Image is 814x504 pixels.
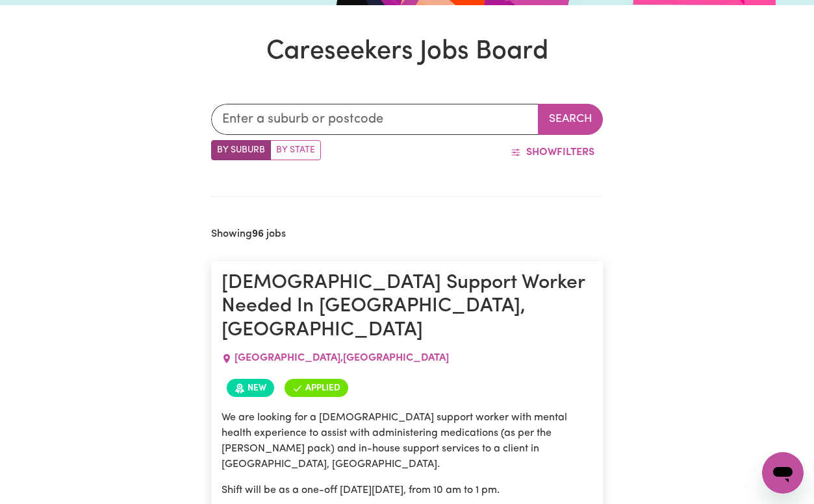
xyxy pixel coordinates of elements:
p: We are looking for a [DEMOGRAPHIC_DATA] support worker with mental health experience to assist wi... [222,410,592,472]
span: Job posted within the last 30 days [227,379,274,397]
h2: Showing jobs [211,228,286,241]
span: Show [526,147,557,158]
h1: [DEMOGRAPHIC_DATA] Support Worker Needed In [GEOGRAPHIC_DATA], [GEOGRAPHIC_DATA] [222,272,592,342]
b: 96 [252,229,264,239]
label: Search by state [270,140,321,160]
button: ShowFilters [502,140,603,165]
label: Search by suburb/post code [211,140,271,160]
span: You've applied for this job [285,379,348,397]
button: Search [538,104,603,135]
input: Enter a suburb or postcode [211,104,539,135]
iframe: Button to launch messaging window [762,452,804,494]
p: Shift will be as a one-off [DATE][DATE], from 10 am to 1 pm. [222,483,592,498]
span: [GEOGRAPHIC_DATA] , [GEOGRAPHIC_DATA] [235,353,449,363]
